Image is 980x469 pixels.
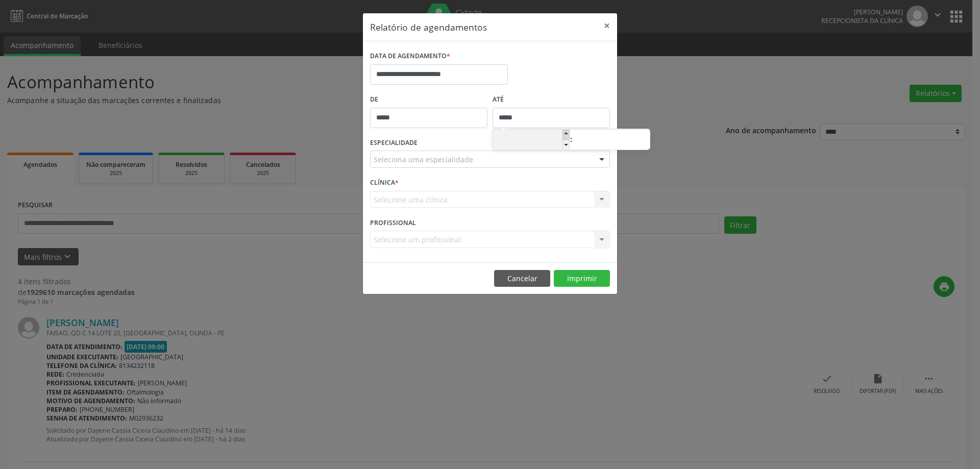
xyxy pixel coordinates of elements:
[370,92,487,108] label: De
[374,154,473,165] span: Seleciona uma especialidade
[370,215,416,231] label: PROFISSIONAL
[554,270,610,287] button: Imprimir
[493,130,570,151] input: Hour
[370,48,450,64] label: DATA DE AGENDAMENTO
[573,130,650,151] input: Minute
[597,13,617,38] button: Close
[370,135,418,151] label: ESPECIALIDADE
[494,270,550,287] button: Cancelar
[370,175,399,191] label: CLÍNICA
[493,92,610,108] label: ATÉ
[370,20,487,34] h5: Relatório de agendamentos
[570,129,573,150] span: :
